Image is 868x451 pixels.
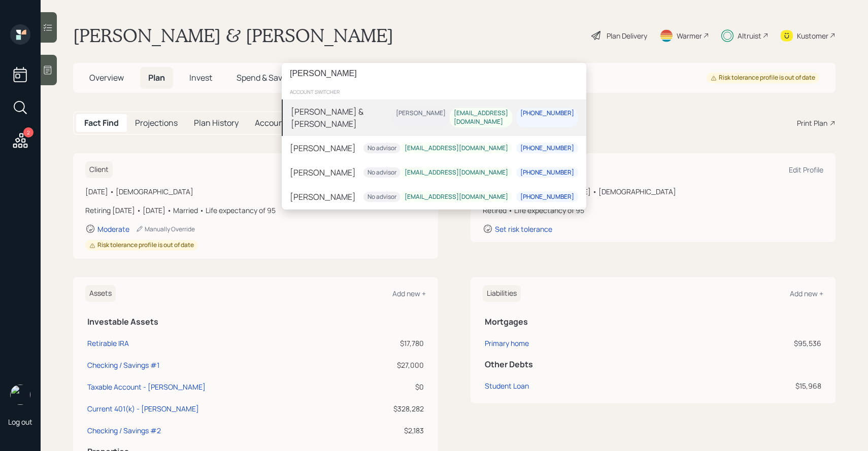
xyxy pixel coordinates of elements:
div: [PERSON_NAME] & [PERSON_NAME] [291,106,392,130]
div: [PERSON_NAME] [396,110,446,118]
div: [EMAIL_ADDRESS][DOMAIN_NAME] [454,110,508,127]
div: No advisor [368,193,396,201]
div: [PERSON_NAME] [290,191,356,203]
div: account switcher [282,84,586,99]
div: [PHONE_NUMBER] [520,110,574,118]
div: No advisor [368,168,396,177]
div: [PERSON_NAME] [290,142,356,154]
div: No advisor [368,144,396,153]
input: Type a command or search… [282,63,586,84]
div: [EMAIL_ADDRESS][DOMAIN_NAME] [405,144,508,153]
div: [PHONE_NUMBER] [520,144,574,153]
div: [PHONE_NUMBER] [520,193,574,201]
div: [PERSON_NAME] [290,166,356,179]
div: [PHONE_NUMBER] [520,168,574,177]
div: [EMAIL_ADDRESS][DOMAIN_NAME] [405,168,508,177]
div: [EMAIL_ADDRESS][DOMAIN_NAME] [405,193,508,201]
